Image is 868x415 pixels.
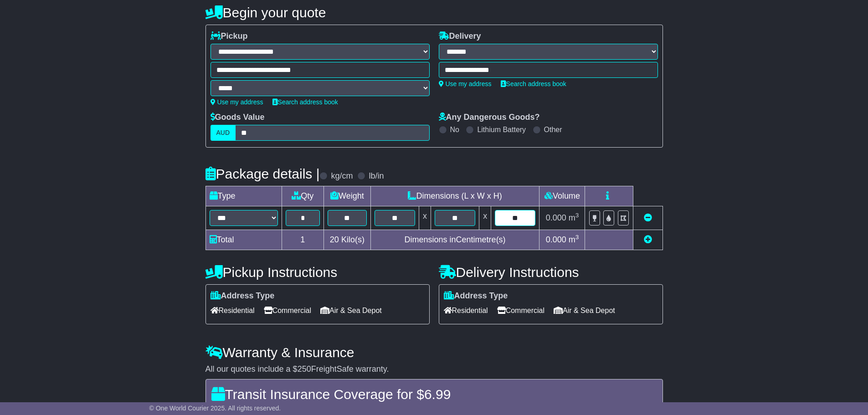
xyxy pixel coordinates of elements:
td: Kilo(s) [324,230,371,250]
td: Qty [282,186,324,206]
a: Remove this item [644,213,652,222]
label: Any Dangerous Goods? [439,113,540,123]
span: Commercial [497,303,544,318]
span: Air & Sea Depot [554,303,615,318]
td: Dimensions in Centimetre(s) [370,230,539,250]
td: 1 [282,230,324,250]
label: Address Type [444,291,508,301]
span: Residential [211,303,255,318]
h4: Package details | [205,166,320,181]
a: Use my address [439,80,492,87]
h4: Begin your quote [205,5,663,20]
label: AUD [211,125,236,141]
a: Use my address [211,98,263,106]
span: 0.000 [546,213,566,222]
a: Add new item [644,235,652,244]
td: Total [205,230,282,250]
td: Dimensions (L x W x H) [370,186,539,206]
span: Commercial [264,303,311,318]
label: No [450,125,459,134]
span: 6.99 [424,387,451,402]
span: 250 [298,364,311,374]
label: Delivery [439,31,481,41]
span: 20 [330,235,339,244]
span: Air & Sea Depot [320,303,382,318]
sup: 3 [575,234,579,241]
span: m [569,213,579,222]
td: Type [205,186,282,206]
label: kg/cm [331,171,353,181]
label: lb/in [369,171,384,181]
span: © One World Courier 2025. All rights reserved. [149,405,281,412]
td: x [479,206,491,230]
span: Residential [444,303,488,318]
td: Volume [539,186,585,206]
span: 0.000 [546,235,566,244]
label: Lithium Battery [477,125,526,134]
label: Address Type [211,291,275,301]
label: Pickup [211,31,248,41]
h4: Warranty & Insurance [205,345,663,360]
td: Weight [324,186,371,206]
sup: 3 [575,212,579,219]
label: Other [544,125,562,134]
h4: Transit Insurance Coverage for $ [211,387,657,402]
div: All our quotes include a $ FreightSafe warranty. [205,364,663,374]
label: Goods Value [211,113,265,123]
span: m [569,235,579,244]
h4: Delivery Instructions [439,265,663,280]
a: Search address book [501,80,566,87]
a: Search address book [272,98,338,106]
h4: Pickup Instructions [205,265,430,280]
td: x [419,206,431,230]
